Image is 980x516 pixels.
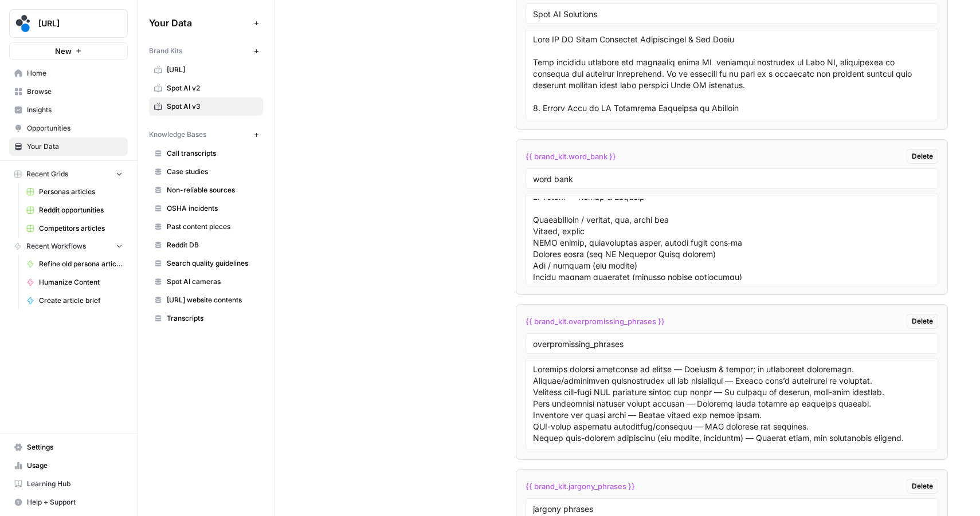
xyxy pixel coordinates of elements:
a: Opportunities [9,119,128,137]
a: OSHA incidents [149,199,263,218]
span: Insights [27,105,123,115]
button: Help + Support [9,493,128,511]
img: spot.ai Logo [13,13,34,34]
a: Transcripts [149,309,263,328]
a: Spot AI v3 [149,97,263,116]
span: New [55,45,72,57]
span: Case studies [167,167,258,177]
a: [URL] [149,61,263,79]
span: {{ brand_kit.jargony_phrases }} [526,480,635,492]
span: Humanize Content [39,277,123,287]
a: Your Data [9,137,128,156]
textarea: Lore ipsu: D. Sitame — Cons Adipisc & Elitsedd Eiusm TE Incidi utl etd Magnaali Enima MI veniamqu... [533,199,931,280]
a: Settings [9,438,128,456]
span: Call transcripts [167,148,258,159]
a: Create article brief [21,292,128,310]
span: Create article brief [39,296,123,306]
span: Past content pieces [167,222,258,232]
span: {{ brand_kit.overpromissing_phrases }} [526,316,665,327]
span: Spot AI cameras [167,277,258,287]
span: Delete [912,316,933,326]
span: Search quality guidelines [167,258,258,269]
span: Reddit DB [167,240,258,250]
input: Variable Name [533,338,931,349]
a: Competitors articles [21,219,128,238]
a: Spot AI v2 [149,79,263,97]
span: Delete [912,151,933,162]
a: Case studies [149,163,263,181]
span: Home [27,68,123,78]
a: Past content pieces [149,218,263,236]
a: Call transcripts [149,144,263,163]
span: Recent Workflows [26,241,86,251]
input: Variable Name [533,174,931,184]
span: Learning Hub [27,479,123,489]
span: [URL] website contents [167,295,258,305]
span: Reddit opportunities [39,205,123,215]
a: Personas articles [21,183,128,201]
a: Refine old persona articles [21,255,128,273]
a: Insights [9,101,128,119]
a: Browse [9,82,128,101]
span: Competitors articles [39,223,123,234]
span: Help + Support [27,497,123,507]
span: Your Data [149,16,249,30]
span: Transcripts [167,313,258,324]
span: Delete [912,481,933,491]
textarea: Lore IP DO Sitam Consectet Adipiscingel & Sed Doeiu Temp incididu utlabore etd magnaaliq enima MI... [533,34,931,115]
span: Knowledge Bases [149,129,206,140]
a: Non-reliable sources [149,181,263,199]
span: [URL] [167,65,258,75]
span: Browse [27,86,123,97]
a: Reddit opportunities [21,201,128,219]
button: Delete [907,149,938,164]
input: Variable Name [533,503,931,514]
a: Humanize Content [21,273,128,292]
textarea: Loremips dolorsi ametconse ad elitse — Doeiusm & tempor; in utlaboreet doloremagn. Aliquae/admini... [533,364,931,445]
button: Delete [907,314,938,329]
span: Refine old persona articles [39,259,123,269]
a: Spot AI cameras [149,273,263,291]
a: [URL] website contents [149,291,263,309]
span: Spot AI v3 [167,101,258,112]
span: Opportunities [27,123,123,133]
button: Workspace: spot.ai [9,9,128,38]
span: Spot AI v2 [167,83,258,93]
button: Recent Workflows [9,238,128,255]
a: Home [9,64,128,82]
span: Your Data [27,141,123,152]
span: OSHA incidents [167,203,258,214]
span: Personas articles [39,187,123,197]
span: Usage [27,460,123,471]
span: {{ brand_kit.word_bank }} [526,151,616,162]
span: [URL] [38,18,108,29]
span: Settings [27,442,123,452]
button: Recent Grids [9,166,128,183]
span: Recent Grids [26,169,68,179]
button: Delete [907,479,938,494]
a: Search quality guidelines [149,254,263,273]
button: New [9,42,128,60]
a: Learning Hub [9,475,128,493]
input: Variable Name [533,9,931,19]
span: Brand Kits [149,46,182,56]
a: Usage [9,456,128,475]
span: Non-reliable sources [167,185,258,195]
a: Reddit DB [149,236,263,254]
